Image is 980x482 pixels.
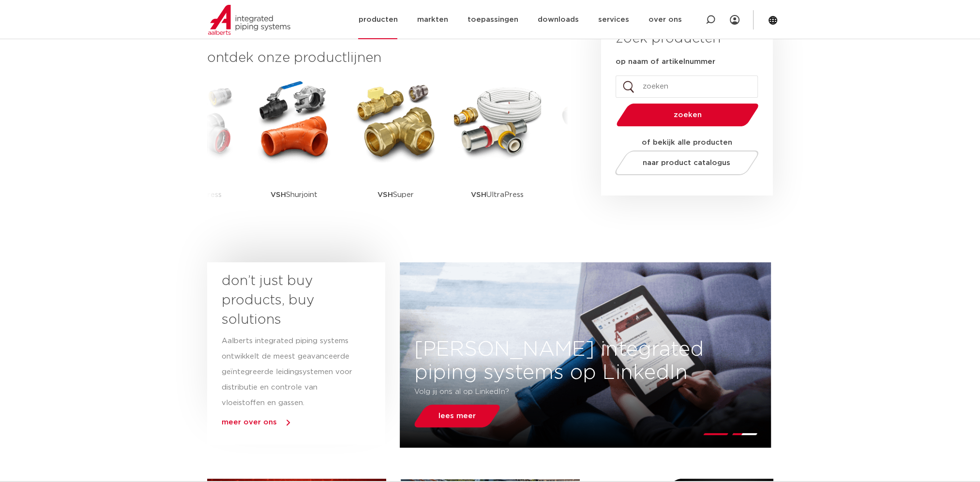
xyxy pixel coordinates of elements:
strong: VSH [377,191,393,198]
strong: of bekijk alle producten [642,139,732,146]
p: Super [377,165,414,225]
a: meer over ons [222,419,277,426]
strong: VSH [471,191,486,198]
li: Page dot 1 [703,433,728,435]
input: zoeken [616,75,758,98]
p: UltraPress [471,165,524,225]
span: naar product catalogus [643,159,730,166]
a: VSHSuper [352,77,439,225]
span: zoeken [641,111,734,119]
li: Page dot 2 [732,433,757,435]
a: lees meer [412,405,503,427]
label: op naam of artikelnummer [616,57,715,67]
button: zoeken [612,103,762,127]
strong: VSH [271,191,286,198]
h3: don’t just buy products, buy solutions [222,271,353,330]
span: lees meer [439,412,476,420]
p: Aalberts integrated piping systems ontwikkelt de meest geavanceerde geïntegreerde leidingsystemen... [222,333,353,411]
a: VSHUltraPress [454,77,541,225]
a: VSHShurjoint [251,77,338,225]
p: Shurjoint [271,165,317,225]
p: Volg jij ons al op LinkedIn? [415,384,699,400]
a: naar product catalogus [612,151,761,175]
h3: ontdek onze productlijnen [207,48,568,68]
h3: [PERSON_NAME] integrated piping systems op LinkedIn [400,338,771,384]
